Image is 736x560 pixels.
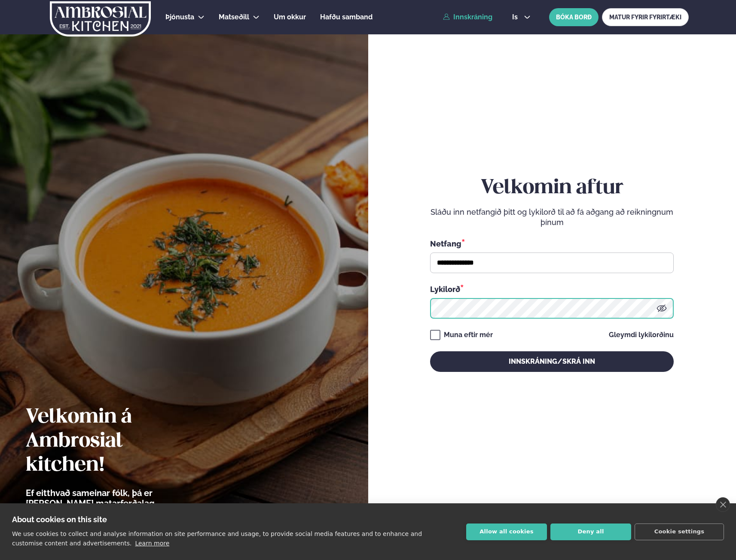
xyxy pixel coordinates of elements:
[26,405,204,478] h2: Velkomin á Ambrosial kitchen!
[49,1,152,37] img: logo
[466,523,547,540] button: Allow all cookies
[602,8,689,26] a: MATUR FYRIR FYRIRTÆKI
[12,530,422,547] p: We use cookies to collect and analyse information on site performance and usage, to provide socia...
[165,12,194,22] a: Þjónusta
[443,13,492,21] a: Innskráning
[609,332,674,338] a: Gleymdi lykilorðinu
[430,238,674,249] div: Netfang
[430,176,674,200] h2: Velkomin aftur
[320,13,373,21] span: Hafðu samband
[219,12,249,22] a: Matseðill
[165,13,194,21] span: Þjónusta
[430,351,674,372] button: Innskráning/Skrá inn
[716,497,730,512] a: close
[550,523,631,540] button: Deny all
[135,540,169,547] a: Learn more
[219,13,249,21] span: Matseðill
[430,207,674,228] p: Sláðu inn netfangið þitt og lykilorð til að fá aðgang að reikningnum þínum
[274,13,306,21] span: Um okkur
[430,283,674,295] div: Lykilorð
[320,12,373,22] a: Hafðu samband
[12,515,107,524] strong: About cookies on this site
[26,488,204,508] p: Ef eitthvað sameinar fólk, þá er [PERSON_NAME] matarferðalag.
[635,523,724,540] button: Cookie settings
[274,12,306,22] a: Um okkur
[505,14,537,21] button: is
[512,14,520,21] span: is
[549,8,599,26] button: BÓKA BORÐ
